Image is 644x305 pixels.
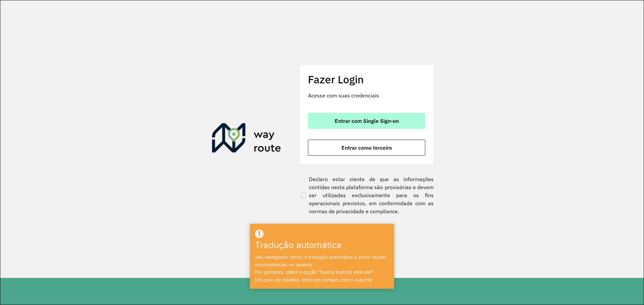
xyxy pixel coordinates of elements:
font: Entrar como terceiro [341,144,392,151]
font: Fazer Login [308,72,364,86]
font: Declaro estar ciente de que as informações contidas nesta plataforma são provisórias e devem ser ... [309,176,434,215]
font: Tradução automática [255,240,341,250]
font: Entrar com Single Sign-on [335,118,399,124]
font: Em caso de dúvidas, entre em contato com o suporte. [255,277,373,283]
font: Por gentileza, utilize a opção "Nunca traduzir este site". [255,270,374,275]
button: botão [308,140,425,156]
button: botão [308,113,425,129]
font: Acesse com suas credenciais [308,92,379,99]
img: Roteirizador AmbevTech [212,123,281,155]
font: Seu navegador ativou a tradução automática e pode causar inconsistências no sistema. [255,254,386,268]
